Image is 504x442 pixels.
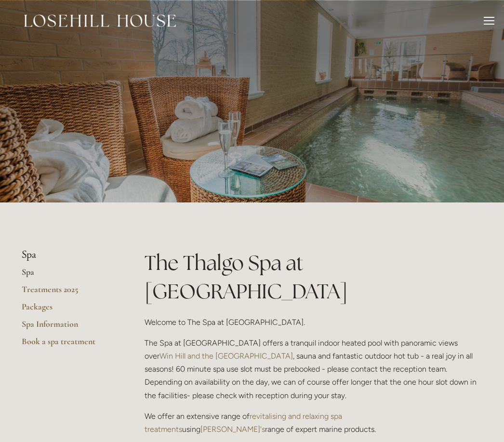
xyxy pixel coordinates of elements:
[145,316,482,329] p: Welcome to The Spa at [GEOGRAPHIC_DATA].
[22,336,114,353] a: Book a spa treatment
[22,301,114,319] a: Packages
[22,249,114,261] li: Spa
[200,425,265,434] a: [PERSON_NAME]'s
[145,249,482,306] h1: The Thalgo Spa at [GEOGRAPHIC_DATA]
[24,14,176,27] img: Losehill House
[22,319,114,336] a: Spa Information
[145,410,482,436] p: We offer an extensive range of using range of expert marine products.
[145,336,482,402] p: The Spa at [GEOGRAPHIC_DATA] offers a tranquil indoor heated pool with panoramic views over , sau...
[22,284,114,301] a: Treatments 2025
[22,267,114,284] a: Spa
[159,351,293,361] a: Win Hill and the [GEOGRAPHIC_DATA]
